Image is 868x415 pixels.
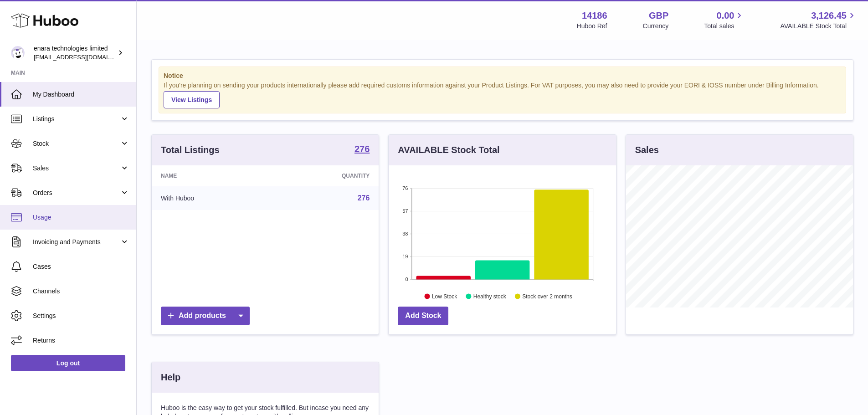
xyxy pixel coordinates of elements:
[33,115,120,123] span: Listings
[33,213,129,222] span: Usage
[33,238,120,246] span: Invoicing and Payments
[33,262,129,271] span: Cases
[403,208,408,214] text: 57
[811,10,847,22] span: 3,126.45
[649,10,668,22] strong: GBP
[635,144,659,156] h3: Sales
[272,165,379,186] th: Quantity
[780,22,857,31] span: AVAILABLE Stock Total
[164,72,841,80] strong: Notice
[432,293,457,299] text: Low Stock
[704,22,745,31] span: Total sales
[403,254,408,259] text: 19
[643,22,669,31] div: Currency
[33,312,129,320] span: Settings
[523,293,572,299] text: Stock over 2 months
[582,10,607,22] strong: 14186
[161,144,220,156] h3: Total Listings
[11,46,25,60] img: internalAdmin-14186@internal.huboo.com
[403,231,408,236] text: 38
[161,307,250,325] a: Add products
[354,144,370,155] a: 276
[403,185,408,191] text: 76
[704,10,745,31] a: 0.00 Total sales
[34,53,134,61] span: [EMAIL_ADDRESS][DOMAIN_NAME]
[11,355,125,371] a: Log out
[398,307,448,325] a: Add Stock
[33,139,120,148] span: Stock
[780,10,857,31] a: 3,126.45 AVAILABLE Stock Total
[33,336,129,345] span: Returns
[358,194,370,202] a: 276
[33,164,120,173] span: Sales
[406,277,408,282] text: 0
[164,81,841,108] div: If you're planning on sending your products internationally please add required customs informati...
[34,44,116,61] div: enara technologies limited
[33,189,120,197] span: Orders
[33,90,129,99] span: My Dashboard
[164,91,220,108] a: View Listings
[473,293,507,299] text: Healthy stock
[577,22,607,31] div: Huboo Ref
[33,287,129,296] span: Channels
[717,10,734,22] span: 0.00
[152,165,272,186] th: Name
[152,186,272,210] td: With Huboo
[354,144,370,154] strong: 276
[398,144,499,156] h3: AVAILABLE Stock Total
[161,371,180,384] h3: Help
